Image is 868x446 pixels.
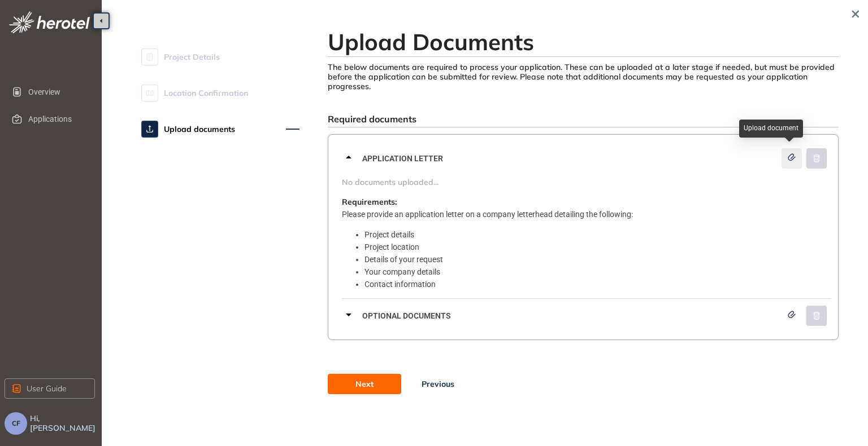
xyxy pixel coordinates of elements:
[9,11,90,33] img: logo
[355,378,374,390] span: Next
[28,108,86,130] span: Applications
[164,118,235,140] span: Upload documents
[328,63,839,91] div: The below documents are required to process your application. These can be uploaded at a later st...
[364,241,831,253] li: Project location
[342,142,831,175] div: Application letter
[28,81,86,103] span: Overview
[328,374,401,394] button: Next
[401,374,475,394] button: Previous
[342,197,397,207] span: Requirements:
[364,253,831,266] li: Details of your request
[739,120,803,138] div: Upload document
[27,382,67,395] span: User Guide
[164,82,248,104] span: Location Confirmation
[164,46,220,68] span: Project Details
[422,378,454,390] span: Previous
[364,228,831,241] li: Project details
[362,152,782,165] span: Application letter
[342,208,831,220] p: Please provide an application letter on a company letterhead detailing the following:
[328,113,416,125] span: Required documents
[342,178,831,187] span: No documents uploaded...
[30,414,97,433] span: Hi, [PERSON_NAME]
[5,412,27,435] button: CF
[342,299,831,333] div: Optional documents
[364,278,831,290] li: Contact information
[362,310,782,322] span: Optional documents
[364,266,831,278] li: Your company details
[328,28,839,55] h2: Upload Documents
[12,419,20,427] span: CF
[5,378,95,399] button: User Guide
